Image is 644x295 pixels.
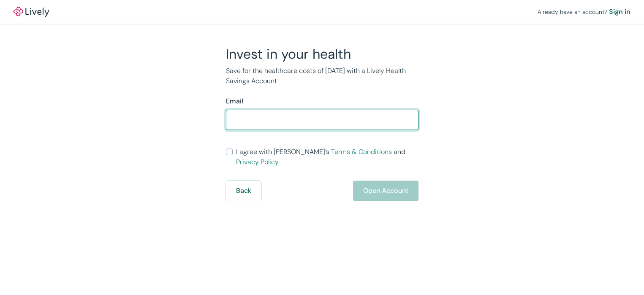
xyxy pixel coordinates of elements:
a: Privacy Policy [236,157,279,166]
span: I agree with [PERSON_NAME]’s and [236,147,418,167]
label: Email [226,96,243,106]
a: Terms & Conditions [331,147,392,156]
a: LivelyLively [14,7,49,17]
h2: Invest in your health [226,46,418,62]
p: Save for the healthcare costs of [DATE] with a Lively Health Savings Account [226,66,418,86]
div: Already have an account? [538,7,630,17]
button: Back [226,181,261,201]
a: Sign in [609,7,630,17]
img: Lively [14,7,49,17]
